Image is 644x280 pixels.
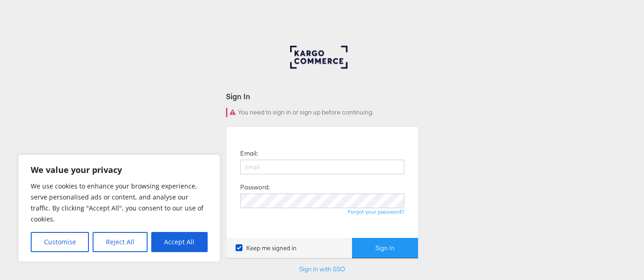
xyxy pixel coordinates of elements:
button: Reject All [93,232,147,252]
div: We value your privacy [18,155,220,262]
div: You need to sign in or sign up before continuing. [226,108,418,117]
p: We use cookies to enhance your browsing experience, serve personalised ads or content, and analys... [31,181,208,225]
label: Password: [240,183,270,192]
input: Email [240,160,404,174]
button: Accept All [151,232,208,252]
a: Sign in with SSO [299,265,345,273]
a: Forgot your password? [348,208,404,215]
button: Customise [31,232,89,252]
p: We value your privacy [31,164,208,175]
label: Email: [240,149,258,158]
label: Keep me signed in [236,244,297,253]
div: Sign In [226,91,418,102]
button: Sign In [352,238,418,258]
